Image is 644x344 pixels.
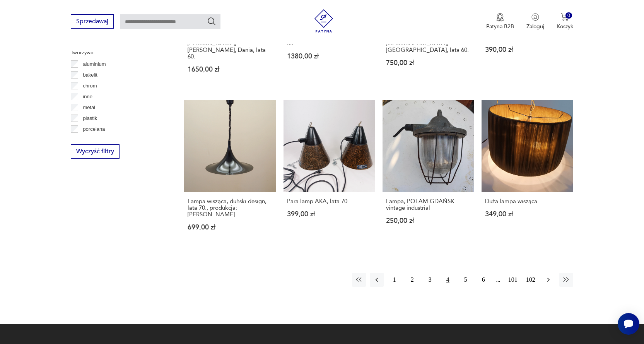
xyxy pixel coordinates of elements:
button: 6 [477,273,490,287]
a: Para lamp AKA, lata 70.Para lamp AKA, lata 70.399,00 zł [284,100,375,245]
p: 699,00 zł [188,224,272,231]
iframe: Smartsupp widget button [618,313,639,335]
p: porcelana [83,125,105,133]
p: Patyna B2B [486,23,514,30]
button: 1 [388,273,401,287]
button: 3 [423,273,437,287]
p: plastik [83,114,97,123]
p: metal [83,103,95,112]
p: 390,00 zł [485,46,569,53]
button: 4 [441,273,455,287]
button: Patyna B2B [486,13,514,30]
h3: Lampa, POLAM GDAŃSK vintage industrial [386,198,470,211]
div: 0 [565,12,572,19]
button: Zaloguj [526,13,544,30]
button: Wyczyść filtry [71,144,120,159]
img: Patyna - sklep z meblami i dekoracjami vintage [312,9,335,33]
p: Zaloguj [526,23,544,30]
h3: Para lamp AKA, lata 70. [287,198,371,205]
p: 1380,00 zł [287,53,371,60]
button: Szukaj [207,17,216,26]
button: 101 [506,273,520,287]
p: porcelit [83,136,99,144]
p: 750,00 zł [386,60,470,66]
p: 250,00 zł [386,217,470,224]
h3: Szklany plafon / kinkiet firmy Limburg [GEOGRAPHIC_DATA], [GEOGRAPHIC_DATA], lata 60. [386,27,470,53]
p: 399,00 zł [287,211,371,217]
p: 349,00 zł [485,211,569,217]
p: bakelit [83,71,97,79]
h3: Duża lampa wisząca [485,198,569,205]
p: 1650,00 zł [188,66,272,73]
a: Ikona medaluPatyna B2B [486,13,514,30]
button: Sprzedawaj [71,14,114,29]
a: Lampa, POLAM GDAŃSK vintage industrialLampa, POLAM GDAŃSK vintage industrial250,00 zł [383,100,474,245]
a: Duża lampa wiszącaDuża lampa wisząca349,00 zł [482,100,573,245]
a: Lampa wisząca, duński design, lata 70., produkcja: DaniaLampa wisząca, duński design, lata 70., p... [184,100,275,245]
img: Ikona koszyka [561,13,569,21]
button: 102 [524,273,538,287]
button: 5 [459,273,473,287]
img: Ikona medalu [496,13,504,22]
p: Tworzywo [71,48,166,57]
p: Koszyk [557,23,573,30]
button: 2 [405,273,419,287]
h3: Lampa “Witch Hat”, proj. Fog Morup dla Ikea, Szwecja, lata 80. [287,27,371,47]
a: Sprzedawaj [71,19,114,25]
p: inne [83,92,92,101]
h3: Lampa wisząca, proj. [PERSON_NAME] & [PERSON_NAME], [PERSON_NAME], Dania, lata 60. [188,27,272,60]
p: aluminium [83,60,106,68]
button: 0Koszyk [557,13,573,30]
p: chrom [83,82,97,90]
img: Ikonka użytkownika [531,13,539,21]
h3: Lampa wisząca, duński design, lata 70., produkcja: [PERSON_NAME] [188,198,272,218]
